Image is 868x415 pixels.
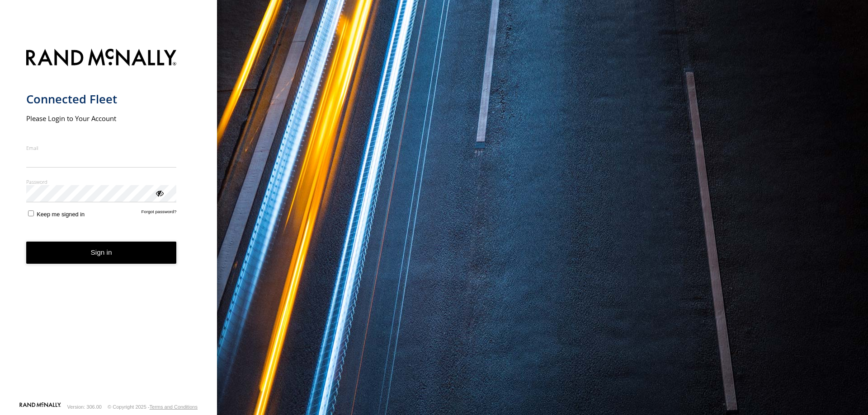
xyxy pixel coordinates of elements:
[26,47,177,70] img: Rand McNally
[108,404,198,410] div: © Copyright 2025 -
[26,43,191,401] form: main
[28,210,34,216] input: Keep me signed in
[26,145,177,151] label: Email
[37,211,85,218] span: Keep me signed in
[19,402,61,411] a: Visit our Website
[26,92,177,107] h1: Connected Fleet
[26,242,177,264] button: Sign in
[155,188,164,197] div: ViewPassword
[26,178,177,185] label: Password
[26,114,177,123] h2: Please Login to Your Account
[150,404,198,410] a: Terms and Conditions
[142,209,177,218] a: Forgot password?
[67,404,102,410] div: Version: 306.00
